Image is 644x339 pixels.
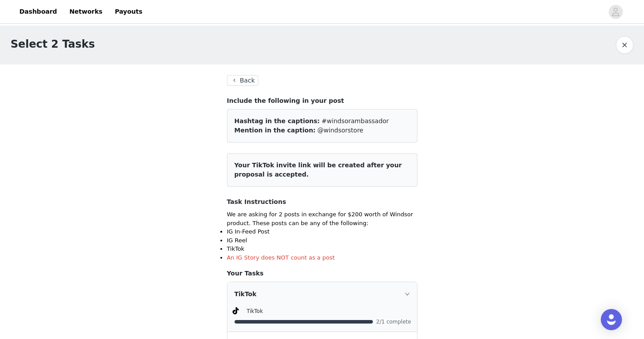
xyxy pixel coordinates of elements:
span: An IG Story does NOT count as a post [227,254,335,261]
div: avatar [611,5,620,19]
li: TikTok [227,245,417,253]
h4: Your Tasks [227,269,417,278]
span: TikTok [247,308,263,314]
div: icon: rightTikTok [227,282,417,306]
div: Open Intercom Messenger [601,309,622,330]
a: Dashboard [14,2,62,22]
span: Hashtag in the captions: [235,117,320,124]
button: Back [227,75,259,86]
span: #windsorambassador [322,117,389,124]
h4: Task Instructions [227,197,417,207]
li: IG Reel [227,236,417,245]
a: Payouts [109,2,148,22]
li: IG In-Feed Post [227,227,417,236]
span: @windsorstore [317,127,363,134]
a: Networks [64,2,108,22]
span: 2/1 complete [376,319,412,324]
span: Your TikTok invite link will be created after your proposal is accepted. [235,162,402,178]
h4: Include the following in your post [227,96,417,105]
p: We are asking for 2 posts in exchange for $200 worth of Windsor product. These posts can be any o... [227,210,417,227]
i: icon: right [405,291,410,297]
h1: Select 2 Tasks [11,36,95,52]
span: Mention in the caption: [235,127,316,134]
